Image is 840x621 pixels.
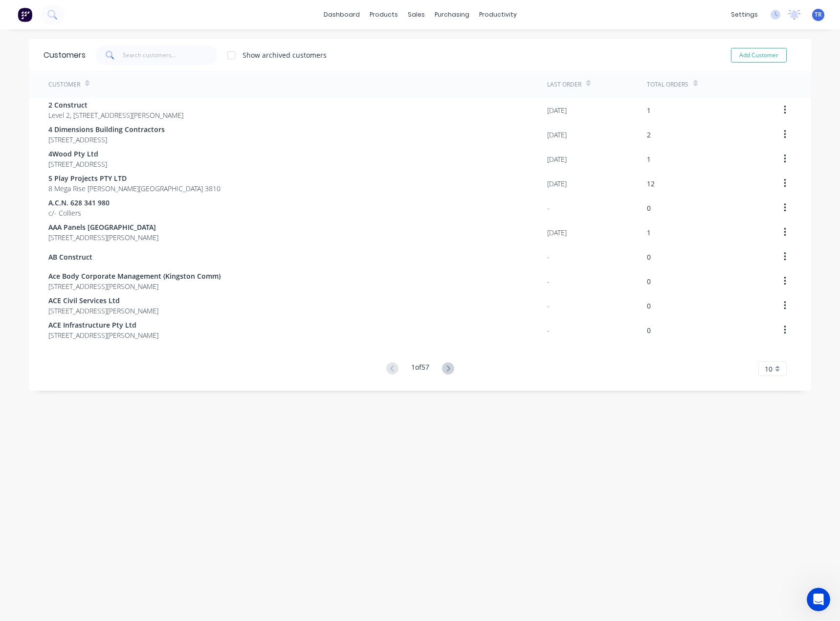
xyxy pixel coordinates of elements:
[647,154,651,164] div: 1
[815,10,822,19] span: TR
[48,252,92,262] span: AB Construct
[365,7,403,22] div: products
[474,7,522,22] div: productivity
[48,80,80,89] div: Customer
[547,325,550,335] div: -
[48,183,221,194] span: 8 Mega Rise [PERSON_NAME][GEOGRAPHIC_DATA] 3810
[403,7,430,22] div: sales
[547,130,567,140] div: [DATE]
[647,227,651,238] div: 1
[48,232,158,243] span: [STREET_ADDRESS][PERSON_NAME]
[647,130,651,140] div: 2
[123,45,218,65] input: Search customers...
[319,7,365,22] a: dashboard
[647,105,651,115] div: 1
[547,227,567,238] div: [DATE]
[48,306,158,316] span: [STREET_ADDRESS][PERSON_NAME]
[48,295,158,306] span: ACE Civil Services Ltd
[765,364,773,374] span: 10
[647,178,655,189] div: 12
[547,154,567,164] div: [DATE]
[547,301,550,311] div: -
[647,301,651,311] div: 0
[48,281,221,291] span: [STREET_ADDRESS][PERSON_NAME]
[547,178,567,189] div: [DATE]
[48,134,165,145] span: [STREET_ADDRESS]
[48,222,158,232] span: AAA Panels [GEOGRAPHIC_DATA]
[647,325,651,335] div: 0
[647,80,688,89] div: Total Orders
[647,276,651,287] div: 0
[430,7,474,22] div: purchasing
[48,100,183,110] span: 2 Construct
[44,49,86,61] div: Customers
[48,208,110,218] span: c/- Colliers
[48,124,165,134] span: 4 Dimensions Building Contractors
[547,80,581,89] div: Last Order
[647,252,651,262] div: 0
[48,271,221,281] span: Ace Body Corporate Management (Kingston Comm)
[726,7,763,22] div: settings
[411,362,429,376] div: 1 of 57
[547,105,567,115] div: [DATE]
[647,203,651,213] div: 0
[243,50,327,60] div: Show archived customers
[547,252,550,262] div: -
[48,149,107,159] span: 4Wood Pty Ltd
[18,7,32,22] img: Factory
[48,198,110,208] span: A.C.N. 628 341 980
[48,173,221,183] span: 5 Play Projects PTY LTD
[48,110,183,120] span: Level 2, [STREET_ADDRESS][PERSON_NAME]
[807,588,830,611] iframe: To enrich screen reader interactions, please activate Accessibility in Grammarly extension settings
[731,48,787,63] button: Add Customer
[547,276,550,287] div: -
[172,4,189,22] div: Close
[48,330,158,340] span: [STREET_ADDRESS][PERSON_NAME]
[48,320,158,330] span: ACE Infrastructure Pty Ltd
[48,159,107,169] span: [STREET_ADDRESS]
[6,4,25,22] button: go back
[547,203,550,213] div: -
